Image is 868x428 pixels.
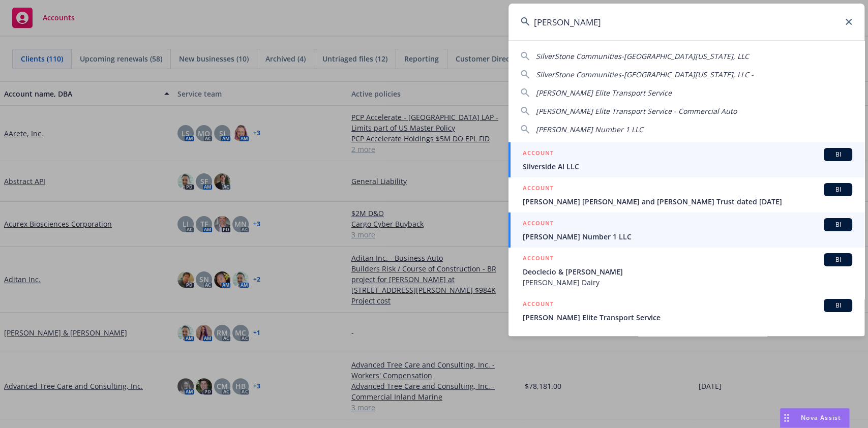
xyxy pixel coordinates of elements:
[536,70,754,79] span: SilverStone Communities-[GEOGRAPHIC_DATA][US_STATE], LLC -
[536,106,737,116] span: [PERSON_NAME] Elite Transport Service - Commercial Auto
[508,177,864,212] a: ACCOUNTBI[PERSON_NAME] [PERSON_NAME] and [PERSON_NAME] Trust dated [DATE]
[523,266,852,277] span: Deoclecio & [PERSON_NAME]
[523,253,554,265] h5: ACCOUNT
[523,183,554,195] h5: ACCOUNT
[523,218,554,230] h5: ACCOUNT
[828,150,848,159] span: BI
[780,408,793,427] div: Drag to move
[780,408,850,428] button: Nova Assist
[508,248,864,293] a: ACCOUNTBIDeoclecio & [PERSON_NAME][PERSON_NAME] Dairy
[523,161,852,172] span: Silverside AI LLC
[508,4,864,40] input: Search...
[523,334,546,344] h5: POLICY
[508,328,864,372] a: POLICY
[828,255,848,264] span: BI
[828,185,848,194] span: BI
[536,51,749,61] span: SilverStone Communities-[GEOGRAPHIC_DATA][US_STATE], LLC
[828,220,848,229] span: BI
[523,148,554,160] h5: ACCOUNT
[828,301,848,310] span: BI
[508,212,864,248] a: ACCOUNTBI[PERSON_NAME] Number 1 LLC
[523,231,852,242] span: [PERSON_NAME] Number 1 LLC
[523,299,554,311] h5: ACCOUNT
[508,293,864,328] a: ACCOUNTBI[PERSON_NAME] Elite Transport Service
[536,88,672,98] span: [PERSON_NAME] Elite Transport Service
[523,277,852,288] span: [PERSON_NAME] Dairy
[523,312,852,323] span: [PERSON_NAME] Elite Transport Service
[536,125,643,134] span: [PERSON_NAME] Number 1 LLC
[523,196,852,207] span: [PERSON_NAME] [PERSON_NAME] and [PERSON_NAME] Trust dated [DATE]
[801,413,841,422] span: Nova Assist
[508,142,864,177] a: ACCOUNTBISilverside AI LLC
